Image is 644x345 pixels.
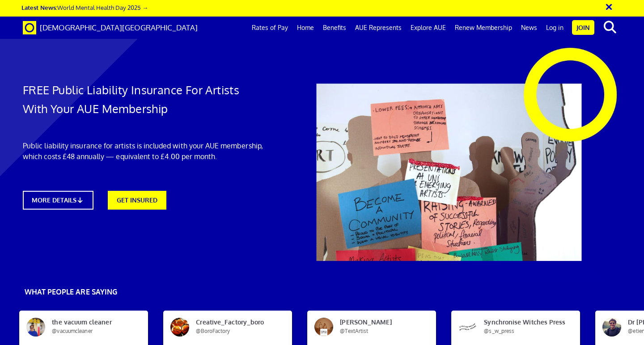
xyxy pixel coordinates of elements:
h1: FREE Public Liability Insurance For Artists With Your AUE Membership [23,80,264,118]
span: Creative_Factory_boro [189,318,275,336]
button: search [596,18,623,37]
a: Brand [DEMOGRAPHIC_DATA][GEOGRAPHIC_DATA] [16,17,204,39]
span: [DEMOGRAPHIC_DATA][GEOGRAPHIC_DATA] [40,23,198,32]
a: Renew Membership [450,17,517,39]
a: Home [292,17,318,39]
a: Join [572,20,594,35]
strong: Latest News: [21,4,57,11]
a: Log in [542,17,568,39]
a: Rates of Pay [247,17,292,39]
span: Synchronise Witches Press [477,318,563,336]
span: @vacuumcleaner [52,328,92,334]
span: @s_w_press [484,328,514,334]
a: MORE DETAILS [23,191,93,210]
a: Benefits [318,17,351,39]
span: @BoroFactory [196,328,230,334]
a: Explore AUE [406,17,450,39]
span: [PERSON_NAME] [333,318,419,336]
a: GET INSURED [108,191,166,210]
span: @TextArtist [340,328,368,334]
a: Latest News:World Mental Health Day 2025 → [21,4,148,11]
a: AUE Represents [351,17,406,39]
span: the vacuum cleaner [45,318,131,336]
a: News [517,17,542,39]
p: Public liability insurance for artists is included with your AUE membership, which costs £48 annu... [23,140,264,162]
